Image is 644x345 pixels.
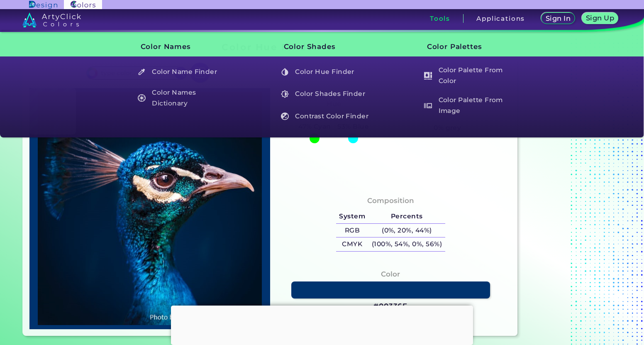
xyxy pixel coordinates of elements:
h5: Sign Up [586,15,614,21]
a: Color Shades Finder [276,86,374,102]
h5: RGB [336,224,368,237]
a: Sign Up [582,13,618,24]
img: img_pavlin.jpg [34,92,266,325]
h5: Color Names Dictionary [134,86,231,110]
h5: Contrast Color Finder [277,108,374,124]
h3: Color Shades [270,37,374,57]
h5: System [336,210,368,223]
h5: Percents [368,210,445,223]
h5: (0%, 20%, 44%) [368,224,445,237]
img: icon_color_shades_white.svg [281,90,289,98]
img: icon_color_name_finder_white.svg [138,68,146,76]
iframe: Advertisement [521,39,624,339]
img: ArtyClick Design logo [29,1,57,9]
h5: Color Palette From Color [420,64,517,88]
h4: Composition [367,195,414,207]
img: icon_color_hue_white.svg [281,68,289,76]
a: Color Hue Finder [276,64,374,80]
h5: Color Palette From Image [420,94,517,117]
h5: CMYK [336,237,368,251]
img: icon_color_contrast_white.svg [281,113,289,120]
a: Color Name Finder [133,64,231,80]
h5: Color Shades Finder [277,86,374,102]
a: Color Names Dictionary [133,86,231,110]
a: Color Palette From Color [420,64,517,88]
img: icon_palette_from_image_white.svg [424,102,432,110]
h3: #00336F [373,301,407,311]
img: icon_col_pal_col_white.svg [424,72,432,80]
h4: Color [381,268,400,280]
h3: Color Names [127,37,231,57]
h5: Color Hue Finder [277,64,374,80]
h5: Color Name Finder [134,64,231,80]
h3: Color Palettes [413,37,517,57]
h5: Sign In [546,15,571,22]
a: Contrast Color Finder [276,108,374,124]
h5: (100%, 54%, 0%, 56%) [368,237,445,251]
iframe: Advertisement [171,306,473,343]
a: Sign In [542,13,575,24]
img: icon_color_names_dictionary_white.svg [138,94,146,102]
img: logo_artyclick_colors_white.svg [22,12,81,27]
a: Color Palette From Image [420,94,517,117]
h3: Tools [430,15,450,22]
h3: Applications [476,15,525,22]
